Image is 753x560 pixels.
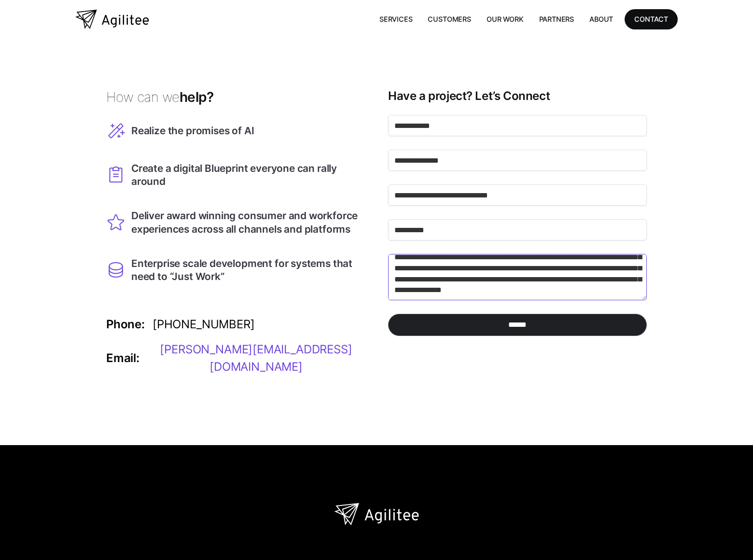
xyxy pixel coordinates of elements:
[106,89,180,105] span: How can we
[131,124,254,137] div: Realize the promises of AI
[153,316,255,333] div: [PHONE_NUMBER]
[106,319,145,330] div: Phone:
[75,10,149,29] a: home
[147,341,365,376] div: [PERSON_NAME][EMAIL_ADDRESS][DOMAIN_NAME]
[106,352,139,364] div: Email:
[531,9,582,29] a: Partners
[634,13,668,25] div: CONTACT
[131,209,365,235] div: Deliver award winning consumer and workforce experiences across all channels and platforms
[131,257,365,283] div: Enterprise scale development for systems that need to “Just Work”
[388,89,647,103] h3: Have a project? Let’s Connect
[582,9,621,29] a: About
[388,115,647,342] form: Contact Form
[131,162,365,188] div: Create a digital Blueprint everyone can rally around
[106,89,365,106] h3: help?
[420,9,478,29] a: Customers
[625,9,678,29] a: CONTACT
[372,9,420,29] a: Services
[479,9,531,29] a: Our Work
